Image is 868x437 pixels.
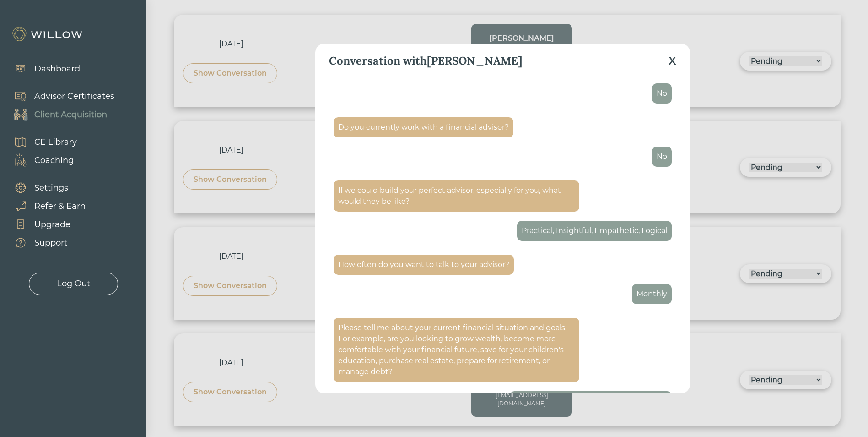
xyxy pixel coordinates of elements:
[636,289,667,300] div: Monthly
[34,237,67,249] div: Support
[11,27,85,42] img: Willow
[522,225,667,236] div: Practical, Insightful, Empathetic, Logical
[5,60,80,78] a: Dashboard
[338,185,575,207] div: If we could build your perfect advisor, especially for you, what would they be like?
[34,109,107,121] div: Client Acquisition
[338,322,575,377] div: Please tell me about your current financial situation and goals. For example, are you looking to ...
[5,87,114,105] a: Advisor Certificates
[5,133,77,151] a: CE Library
[34,90,114,103] div: Advisor Certificates
[329,53,522,69] div: Conversation with [PERSON_NAME]
[34,136,77,148] div: CE Library
[5,151,77,169] a: Coaching
[657,151,667,162] div: No
[338,259,509,270] div: How often do you want to talk to your advisor?
[34,182,68,194] div: Settings
[338,122,509,133] div: Do you currently work with a financial advisor?
[5,105,114,124] a: Client Acquisition
[34,218,70,231] div: Upgrade
[5,179,86,197] a: Settings
[657,88,667,99] div: No
[34,63,80,75] div: Dashboard
[5,215,86,234] a: Upgrade
[669,53,676,69] div: X
[5,197,86,215] a: Refer & Earn
[34,154,74,167] div: Coaching
[57,278,90,290] div: Log Out
[34,200,86,213] div: Refer & Earn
